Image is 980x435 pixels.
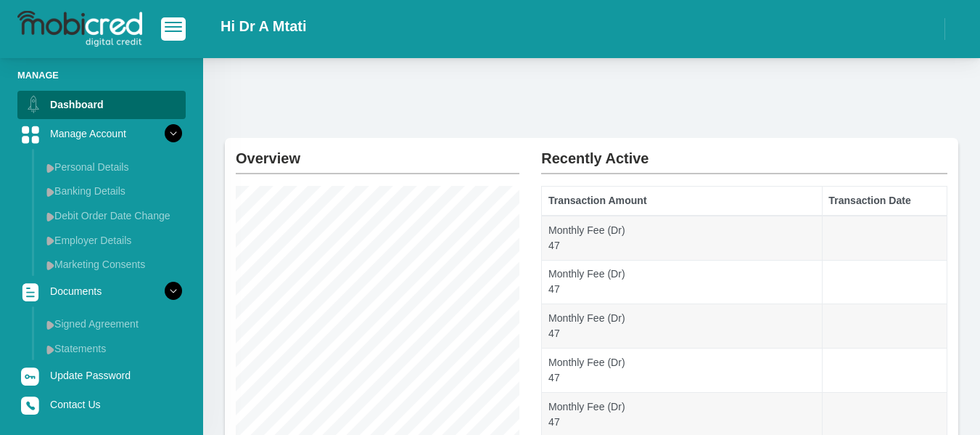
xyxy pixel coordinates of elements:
[541,138,947,167] h2: Recently Active
[17,120,186,147] a: Manage Account
[46,320,54,330] img: menu arrow
[46,212,54,221] img: menu arrow
[46,345,54,354] img: menu arrow
[221,17,307,35] h2: Hi Dr A Mtati
[17,391,186,418] a: Contact Us
[542,304,822,349] td: Monthly Fee (Dr) 47
[41,337,186,360] a: Statements
[542,260,822,304] td: Monthly Fee (Dr) 47
[41,253,186,276] a: Marketing Consents
[41,229,186,252] a: Employer Details
[41,179,186,203] a: Banking Details
[236,138,519,167] h2: Overview
[46,261,54,270] img: menu arrow
[17,91,186,118] a: Dashboard
[46,236,54,245] img: menu arrow
[17,362,186,389] a: Update Password
[41,155,186,179] a: Personal Details
[17,277,186,305] a: Documents
[46,187,54,197] img: menu arrow
[822,187,947,216] th: Transaction Date
[542,216,822,260] td: Monthly Fee (Dr) 47
[41,312,186,336] a: Signed Agreement
[17,68,186,82] li: Manage
[542,187,822,216] th: Transaction Amount
[41,204,186,227] a: Debit Order Date Change
[542,349,822,393] td: Monthly Fee (Dr) 47
[46,163,54,173] img: menu arrow
[17,11,142,47] img: logo-mobicred.svg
